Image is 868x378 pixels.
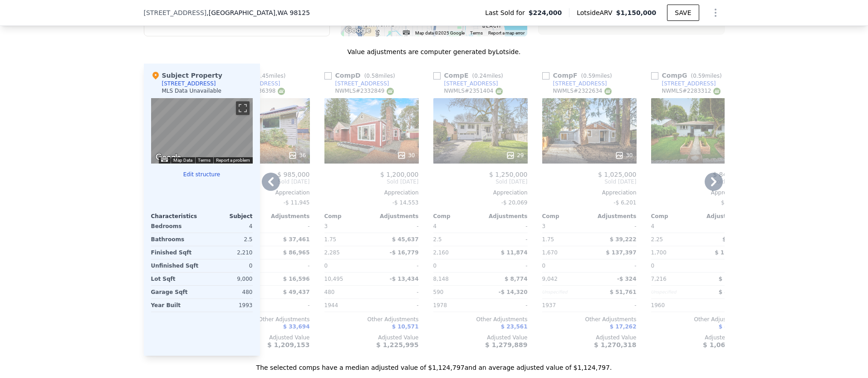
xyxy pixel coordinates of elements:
[613,199,636,206] span: -$ 6,201
[433,223,437,229] span: 4
[288,151,306,160] div: 36
[698,213,745,220] div: Adjustments
[151,71,222,80] div: Subject Property
[204,246,253,259] div: 2,210
[594,341,636,348] span: $ 1,270,318
[506,151,524,160] div: 29
[598,171,637,178] span: $ 1,025,000
[324,316,419,323] div: Other Adjustments
[366,73,378,79] span: 0.58
[542,263,546,269] span: 0
[216,189,310,196] div: Appreciation
[153,152,183,164] a: Open this area in Google Maps (opens a new window)
[542,71,616,80] div: Comp F
[376,341,418,348] span: $ 1,225,995
[335,87,394,95] div: NWMLS # 2332849
[206,8,310,17] span: , [GEOGRAPHIC_DATA]
[161,158,167,162] button: Keyboard shortcuts
[361,73,399,79] span: ( miles)
[284,199,310,206] span: -$ 11,945
[715,249,745,256] span: $ 106,699
[324,299,370,312] div: 1944
[433,263,437,269] span: 0
[700,259,745,272] div: -
[606,249,636,256] span: $ 137,397
[700,220,745,233] div: -
[651,316,745,323] div: Other Adjustments
[610,323,637,330] span: $ 17,262
[651,334,745,341] div: Adjusted Value
[651,223,655,229] span: 4
[616,9,657,16] span: $1,150,000
[485,8,529,17] span: Last Sold for
[651,189,745,196] div: Appreciation
[372,213,419,220] div: Adjustments
[277,171,309,178] span: $ 985,000
[392,236,419,243] span: $ 45,637
[144,47,725,56] div: Value adjustments are computer generated by Lotside .
[499,289,528,295] span: -$ 14,320
[403,30,409,35] button: Keyboard shortcuts
[488,30,525,35] a: Report a map error
[482,233,528,246] div: -
[651,249,667,256] span: 1,700
[153,152,183,164] img: Google
[542,276,558,282] span: 9,042
[216,334,310,341] div: Adjusted Value
[501,199,528,206] span: -$ 20,069
[542,80,607,87] a: [STREET_ADDRESS]
[397,151,415,160] div: 30
[335,80,389,87] div: [STREET_ADDRESS]
[700,299,745,312] div: -
[433,80,498,87] a: [STREET_ADDRESS]
[687,73,726,79] span: ( miles)
[392,323,419,330] span: $ 10,571
[387,88,394,95] img: NWMLS Logo
[144,356,725,372] div: The selected comps have a median adjusted value of $1,124,797 and an average adjusted value of $1...
[579,20,593,26] text: 98125
[578,73,616,79] span: ( miles)
[433,233,479,246] div: 2.5
[651,276,667,282] span: 7,216
[542,213,589,220] div: Comp
[662,80,716,87] div: [STREET_ADDRESS]
[204,259,253,272] div: 0
[263,213,310,220] div: Adjustments
[216,316,310,323] div: Other Adjustments
[505,276,527,282] span: $ 8,774
[216,158,250,163] a: Report a problem
[583,73,595,79] span: 0.59
[667,5,699,21] button: SAVE
[724,151,741,160] div: 29
[373,259,419,272] div: -
[151,273,200,285] div: Lot Sqft
[151,259,200,272] div: Unfinished Sqft
[444,87,503,95] div: NWMLS # 2351404
[703,341,745,348] span: $ 1,061,235
[591,299,637,312] div: -
[615,151,633,160] div: 30
[390,276,419,282] span: -$ 13,434
[651,80,716,87] a: [STREET_ADDRESS]
[204,286,253,298] div: 480
[324,233,370,246] div: 1.75
[617,276,637,282] span: -$ 324
[529,8,562,17] span: $224,000
[719,276,745,282] span: $ 14,383
[283,276,310,282] span: $ 16,596
[470,30,483,35] a: Terms (opens in new tab)
[324,178,419,185] span: Sold [DATE]
[236,101,250,115] button: Toggle fullscreen view
[151,98,253,164] div: Map
[610,289,637,295] span: $ 51,761
[481,213,528,220] div: Adjustments
[604,88,612,95] img: NWMLS Logo
[501,249,528,256] span: $ 11,874
[482,259,528,272] div: -
[667,20,707,26] text: Unselected Comp
[542,223,546,229] span: 3
[324,213,372,220] div: Comp
[433,249,449,256] span: 2,160
[324,189,419,196] div: Appreciation
[433,178,528,185] span: Sold [DATE]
